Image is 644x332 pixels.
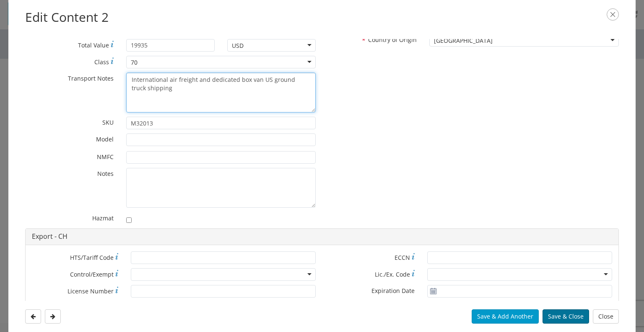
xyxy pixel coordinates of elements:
[70,270,114,278] span: Control/Exempt
[68,74,114,82] span: Transport Notes
[232,42,244,50] div: USD
[97,170,114,178] span: Notes
[434,37,493,45] div: [GEOGRAPHIC_DATA]
[368,36,417,44] span: Country of Origin
[97,153,114,161] span: NMFC
[70,254,114,261] span: HTS/Tariff Code
[131,58,138,67] div: 70
[102,118,114,126] span: SKU
[472,309,539,324] button: Save & Add Another
[32,232,68,241] a: Export - CH
[96,135,114,143] span: Model
[375,270,410,278] span: Lic./Ex. Code
[371,287,415,295] span: Expiration Date
[78,41,109,49] span: Total Value
[543,309,589,324] button: Save & Close
[25,8,619,26] h2: Edit Content 2
[68,287,114,295] span: License Number
[395,254,410,261] span: ECCN
[593,309,619,324] button: Close
[92,214,114,222] span: Hazmat
[94,58,109,66] span: Class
